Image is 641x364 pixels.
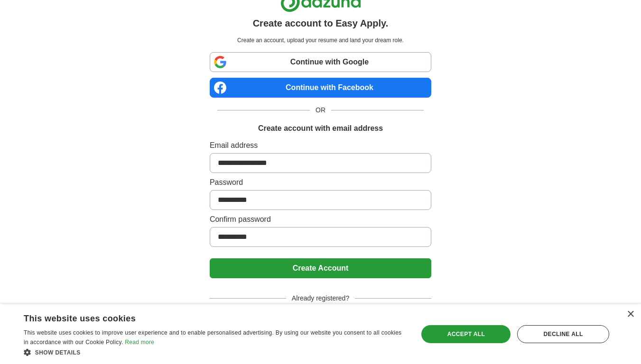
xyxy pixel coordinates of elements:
[125,339,154,346] a: Read more, opens a new window
[253,16,389,30] h1: Create account to Easy Apply.
[24,329,401,346] span: This website uses cookies to improve user experience and to enable personalised advertising. By u...
[517,325,609,343] div: Decline all
[258,123,383,134] h1: Create account with email address
[210,177,431,188] label: Password
[421,325,511,343] div: Accept all
[286,293,355,303] span: Already registered?
[24,347,407,357] div: Show details
[210,258,431,278] button: Create Account
[627,311,634,318] div: Close
[210,78,431,98] a: Continue with Facebook
[210,52,431,72] a: Continue with Google
[212,36,429,45] p: Create an account, upload your resume and land your dream role.
[35,349,81,356] span: Show details
[310,105,331,115] span: OR
[210,214,431,225] label: Confirm password
[24,310,383,324] div: This website uses cookies
[210,140,431,151] label: Email address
